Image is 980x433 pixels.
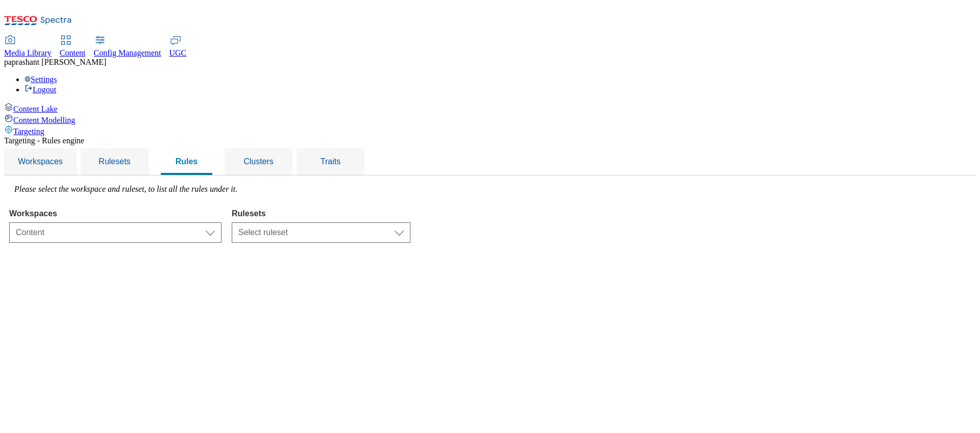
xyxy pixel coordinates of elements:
label: Rulesets [232,209,410,218]
span: pa [4,58,12,66]
a: Content [60,36,86,58]
a: Settings [24,75,57,84]
span: prashant [PERSON_NAME] [12,58,106,66]
span: Rules [176,157,198,166]
a: Logout [24,85,56,94]
span: Media Library [4,48,52,57]
span: Content [60,48,86,57]
span: Traits [321,157,340,166]
a: Content Modelling [4,114,976,125]
span: Content Modelling [13,116,75,124]
span: Targeting [13,127,44,136]
div: Targeting - Rules engine [4,136,976,145]
a: Targeting [4,125,976,136]
span: UGC [169,48,187,57]
span: Content Lake [13,105,58,113]
span: Config Management [94,48,161,57]
label: Please select the workspace and ruleset, to list all the rules under it. [14,185,237,193]
a: Config Management [94,36,161,58]
label: Workspaces [9,209,222,218]
span: Clusters [243,157,274,166]
a: UGC [169,36,187,58]
span: Rulesets [99,157,130,166]
a: Media Library [4,36,52,58]
span: Workspaces [18,157,63,166]
a: Content Lake [4,103,976,114]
